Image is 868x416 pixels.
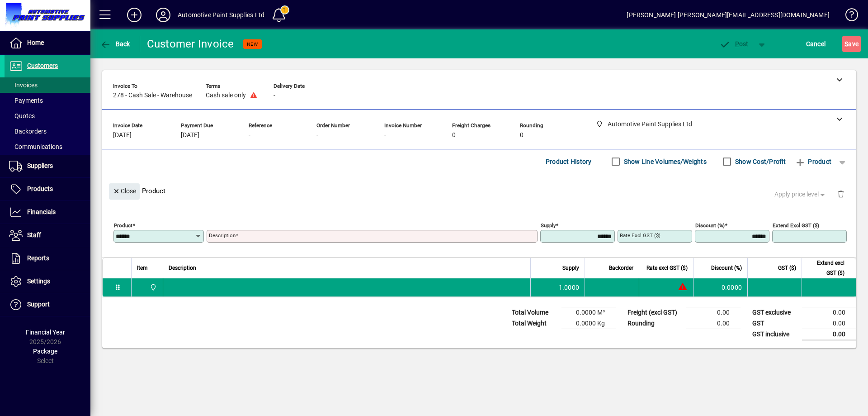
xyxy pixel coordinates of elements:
[627,8,830,22] div: [PERSON_NAME] [PERSON_NAME][EMAIL_ADDRESS][DOMAIN_NAME]
[839,2,857,31] a: Knowledge Base
[561,318,616,329] td: 0.0000 Kg
[609,263,633,273] span: Backorder
[102,174,856,207] div: Product
[109,183,140,200] button: Close
[27,62,58,69] span: Customers
[209,232,236,239] mat-label: Description
[774,190,827,199] span: Apply price level
[830,190,852,198] app-page-header-button: Delete
[26,329,65,336] span: Financial Year
[149,7,178,23] button: Profile
[711,263,742,273] span: Discount (%)
[113,184,136,199] span: Close
[5,93,90,108] a: Payments
[622,157,707,166] label: Show Line Volumes/Weights
[5,178,90,201] a: Products
[27,301,50,308] span: Support
[5,124,90,139] a: Backorders
[113,92,192,99] span: 278 - Cash Sale - Warehouse
[830,183,852,205] button: Delete
[27,185,53,192] span: Products
[748,329,802,340] td: GST inclusive
[274,92,275,99] span: -
[693,278,747,296] td: 0.0000
[562,263,579,273] span: Supply
[733,157,786,166] label: Show Cost/Profit
[5,155,90,177] a: Suppliers
[249,132,250,139] span: -
[452,132,456,139] span: 0
[520,132,524,139] span: 0
[695,222,725,228] mat-label: Discount (%)
[384,132,386,139] span: -
[623,307,686,318] td: Freight (excl GST)
[247,41,258,47] span: NEW
[114,222,132,228] mat-label: Product
[719,40,749,48] span: ost
[5,77,90,93] a: Invoices
[9,143,62,150] span: Communications
[546,154,592,169] span: Product History
[561,307,616,318] td: 0.0000 M³
[541,222,556,228] mat-label: Supply
[27,39,44,46] span: Home
[206,92,246,99] span: Cash sale only
[107,187,142,195] app-page-header-button: Close
[316,132,318,139] span: -
[33,348,57,355] span: Package
[98,36,132,52] button: Back
[542,153,595,170] button: Product History
[802,318,856,329] td: 0.00
[9,112,35,120] span: Quotes
[646,263,688,273] span: Rate excl GST ($)
[844,40,848,48] span: S
[715,36,753,52] button: Post
[686,307,741,318] td: 0.00
[807,258,844,278] span: Extend excl GST ($)
[90,36,140,52] app-page-header-button: Back
[27,254,49,262] span: Reports
[844,37,859,51] span: ave
[771,186,830,202] button: Apply price level
[147,282,158,292] span: Automotive Paint Supplies Ltd
[748,307,802,318] td: GST exclusive
[620,232,660,239] mat-label: Rate excl GST ($)
[802,307,856,318] td: 0.00
[178,8,264,22] div: Automotive Paint Supplies Ltd
[9,97,43,104] span: Payments
[507,318,561,329] td: Total Weight
[5,247,90,270] a: Reports
[5,108,90,124] a: Quotes
[778,263,796,273] span: GST ($)
[9,128,47,135] span: Backorders
[27,208,56,215] span: Financials
[507,307,561,318] td: Total Volume
[120,7,149,23] button: Add
[100,40,130,48] span: Back
[735,40,739,48] span: P
[181,132,199,139] span: [DATE]
[5,270,90,293] a: Settings
[27,231,41,239] span: Staff
[806,37,826,51] span: Cancel
[113,132,132,139] span: [DATE]
[773,222,819,228] mat-label: Extend excl GST ($)
[842,36,861,52] button: Save
[27,277,50,285] span: Settings
[804,36,828,52] button: Cancel
[147,37,234,51] div: Customer Invoice
[5,201,90,224] a: Financials
[9,81,38,89] span: Invoices
[748,318,802,329] td: GST
[5,32,90,54] a: Home
[559,283,580,292] span: 1.0000
[686,318,741,329] td: 0.00
[623,318,686,329] td: Rounding
[802,329,856,340] td: 0.00
[5,224,90,247] a: Staff
[5,139,90,154] a: Communications
[5,293,90,316] a: Support
[27,162,53,169] span: Suppliers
